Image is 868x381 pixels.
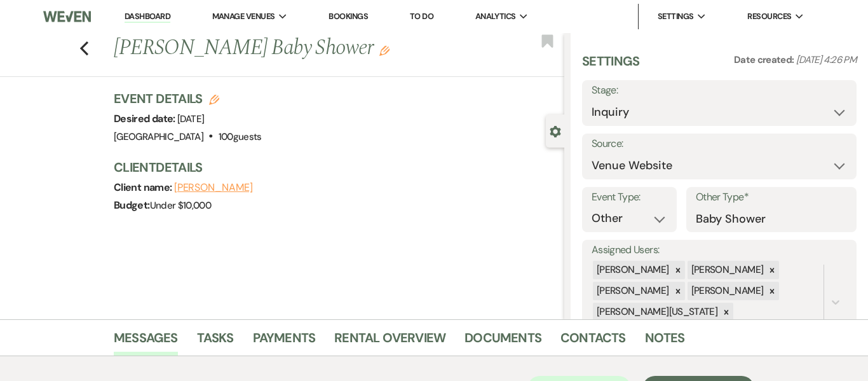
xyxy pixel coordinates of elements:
[688,261,766,279] div: [PERSON_NAME]
[593,282,671,300] div: [PERSON_NAME]
[582,52,640,80] h3: Settings
[334,328,445,356] a: Rental Overview
[114,181,174,194] span: Client name:
[43,3,91,30] img: Weven Logo
[645,328,685,356] a: Notes
[688,282,766,300] div: [PERSON_NAME]
[593,261,671,279] div: [PERSON_NAME]
[593,303,719,321] div: [PERSON_NAME][US_STATE]
[114,198,150,212] span: Budget:
[197,328,234,356] a: Tasks
[550,125,561,137] button: Close lead details
[734,53,796,66] span: Date created:
[592,81,847,100] label: Stage:
[219,130,262,143] span: 100 guests
[150,199,212,212] span: Under $10,000
[329,11,368,22] a: Bookings
[177,113,204,125] span: [DATE]
[174,183,253,193] button: [PERSON_NAME]
[410,11,433,22] a: To Do
[114,130,203,143] span: [GEOGRAPHIC_DATA]
[560,328,626,356] a: Contacts
[212,10,275,23] span: Manage Venues
[747,10,791,23] span: Resources
[114,90,262,107] h3: Event Details
[114,112,177,125] span: Desired date:
[696,188,847,207] label: Other Type*
[592,135,847,153] label: Source:
[253,328,316,356] a: Payments
[658,10,694,23] span: Settings
[125,11,170,23] a: Dashboard
[114,33,469,64] h1: [PERSON_NAME] Baby Shower
[796,53,857,66] span: [DATE] 4:26 PM
[114,328,178,356] a: Messages
[592,241,847,260] label: Assigned Users:
[592,188,667,207] label: Event Type:
[465,328,541,356] a: Documents
[114,158,552,176] h3: Client Details
[379,45,390,56] button: Edit
[475,10,516,23] span: Analytics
